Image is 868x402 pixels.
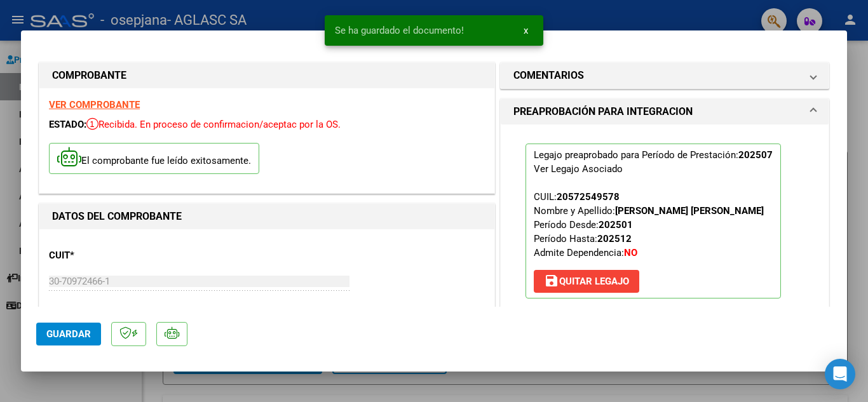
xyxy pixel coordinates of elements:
button: Quitar Legajo [534,270,639,293]
h1: COMENTARIOS [513,68,584,83]
strong: COMPROBANTE [52,69,126,81]
div: Open Intercom Messenger [825,359,855,389]
div: 20572549578 [557,190,620,204]
strong: NO [624,247,637,258]
strong: DATOS DEL COMPROBANTE [52,210,182,222]
span: Se ha guardado el documento! [335,24,464,37]
span: Guardar [46,328,91,340]
strong: 202501 [599,219,633,231]
strong: [PERSON_NAME] [PERSON_NAME] [615,205,764,217]
strong: 202512 [597,233,632,245]
mat-expansion-panel-header: PREAPROBACIÓN PARA INTEGRACION [501,99,829,124]
div: PREAPROBACIÓN PARA INTEGRACION [501,124,829,328]
p: Legajo preaprobado para Período de Prestación: [526,144,781,298]
div: Ver Legajo Asociado [534,162,623,176]
span: x [524,25,528,36]
p: CUIT [49,248,180,263]
a: VER COMPROBANTE [49,99,140,111]
button: x [513,19,538,42]
strong: 202507 [738,149,773,161]
span: ESTADO: [49,119,86,130]
h1: PREAPROBACIÓN PARA INTEGRACION [513,104,693,119]
span: CUIL: Nombre y Apellido: Período Desde: Período Hasta: Admite Dependencia: [534,191,764,258]
mat-expansion-panel-header: COMENTARIOS [501,63,829,88]
button: Guardar [36,323,101,345]
span: Recibida. En proceso de confirmacion/aceptac por la OS. [86,119,341,130]
mat-icon: save [544,273,559,288]
p: El comprobante fue leído exitosamente. [49,143,259,174]
span: Quitar Legajo [544,276,629,287]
